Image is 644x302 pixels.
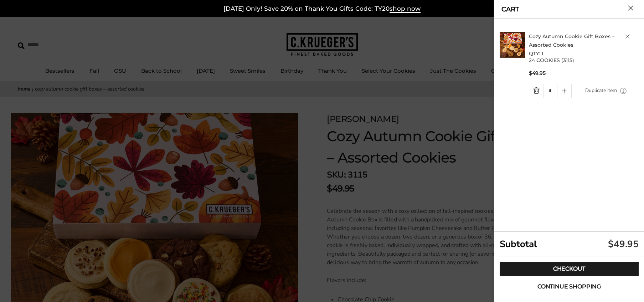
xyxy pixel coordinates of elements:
a: Quantity plus button [557,84,571,98]
a: Cozy Autumn Cookie Gift Boxes – Assorted Cookies [529,33,614,48]
input: Quantity Input [543,84,557,98]
a: [DATE] Only! Save 20% on Thank You Gifts Code: TY20shop now [223,5,421,13]
div: $49.95 [608,238,639,250]
div: Subtotal [494,232,644,256]
p: 24 COOKIES (3115) [529,58,641,63]
h2: QTY: 1 [529,32,641,58]
span: shop now [390,5,421,13]
button: Close cart [628,5,633,11]
a: Quantity minus button [529,84,543,98]
a: CART [501,6,519,12]
a: Checkout [500,262,639,276]
button: Continue shopping [500,280,639,294]
a: Duplicate item [585,87,617,94]
span: Continue shopping [537,284,601,290]
a: Delete product [625,34,630,39]
span: $49.95 [529,70,546,77]
img: C. Krueger's. image [500,32,525,58]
